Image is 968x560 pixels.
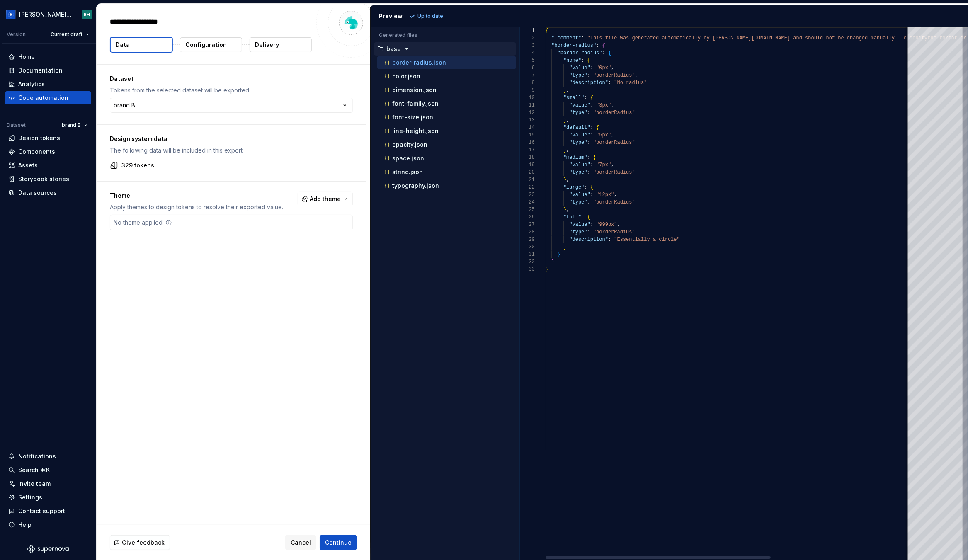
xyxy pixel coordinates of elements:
span: : [587,110,590,116]
span: Add theme [310,195,341,203]
span: : [608,80,611,86]
p: 329 tokens [121,161,154,170]
div: Components [18,148,55,156]
span: "full" [563,214,581,220]
button: space.json [377,154,516,163]
a: Settings [5,491,91,504]
span: , [617,222,620,228]
div: 22 [520,184,535,191]
span: "border-radius" [558,50,602,56]
a: Design tokens [5,131,91,145]
span: { [590,184,593,190]
button: Delivery [250,37,312,52]
div: 31 [520,251,535,258]
div: Dataset [7,122,26,128]
span: "borderRadius" [593,73,635,78]
button: font-size.json [377,113,516,122]
div: Help [18,521,32,529]
span: , [567,117,570,123]
span: "value" [570,65,590,71]
div: Documentation [18,66,63,75]
p: opacity.json [392,141,427,148]
span: { [546,28,548,34]
div: 27 [520,221,535,228]
span: "This file was generated automatically by [PERSON_NAME] [587,35,752,41]
p: Dataset [110,75,353,83]
p: Theme [110,192,283,200]
p: Delivery [255,41,279,49]
div: 4 [520,49,535,57]
div: 19 [520,161,535,169]
div: 32 [520,258,535,266]
span: } [563,207,566,213]
div: 12 [520,109,535,116]
div: 14 [520,124,535,131]
button: Search ⌘K [5,463,91,477]
div: 25 [520,206,535,213]
p: Up to date [417,13,443,19]
div: [PERSON_NAME] Design System [19,10,72,19]
span: , [567,207,570,213]
span: } [563,177,566,183]
button: Configuration [180,37,242,52]
div: 9 [520,87,535,94]
span: "small" [563,95,584,101]
div: Assets [18,161,38,170]
span: , [611,102,614,108]
div: Data sources [18,189,57,197]
p: Apply themes to design tokens to resolve their exported value. [110,203,283,211]
button: line-height.json [377,126,516,136]
button: [PERSON_NAME] Design SystemBH [2,5,95,23]
div: Notifications [18,452,56,461]
div: 26 [520,213,535,221]
div: 3 [520,42,535,49]
span: } [563,87,566,93]
span: "border-radius" [552,43,597,48]
span: "0px" [597,65,611,71]
p: base [386,46,401,52]
span: } [558,252,560,257]
div: 30 [520,243,535,251]
div: 5 [520,57,535,64]
div: Invite team [18,480,51,488]
span: , [614,192,617,198]
span: : [590,222,593,228]
p: Generated files [379,32,511,39]
span: : [587,140,590,145]
p: typography.json [392,182,439,189]
span: : [587,73,590,78]
span: : [587,199,590,205]
div: Analytics [18,80,45,88]
span: "Essentially a circle" [614,237,680,242]
span: "value" [570,192,590,198]
a: Data sources [5,186,91,199]
p: string.json [392,169,423,175]
span: "description" [570,237,609,242]
a: Assets [5,159,91,172]
div: Contact support [18,507,65,515]
span: : [582,214,585,220]
span: "value" [570,102,590,108]
button: Cancel [285,535,316,550]
button: opacity.json [377,140,516,149]
p: border-radius.json [392,59,446,66]
span: "999px" [597,222,617,228]
span: "type" [570,170,587,175]
span: "borderRadius" [593,170,635,175]
div: 15 [520,131,535,139]
a: Invite team [5,477,91,490]
div: Settings [18,493,42,502]
svg: Supernova Logo [27,545,69,553]
p: The following data will be included in this export. [110,146,353,155]
div: 17 [520,146,535,154]
div: 18 [520,154,535,161]
span: "none" [563,58,581,63]
span: : [590,132,593,138]
span: "7px" [597,162,611,168]
img: 049812b6-2877-400d-9dc9-987621144c16.png [6,10,16,19]
span: "type" [570,110,587,116]
p: color.json [392,73,420,80]
span: : [597,43,599,48]
div: No theme applied. [110,215,175,230]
